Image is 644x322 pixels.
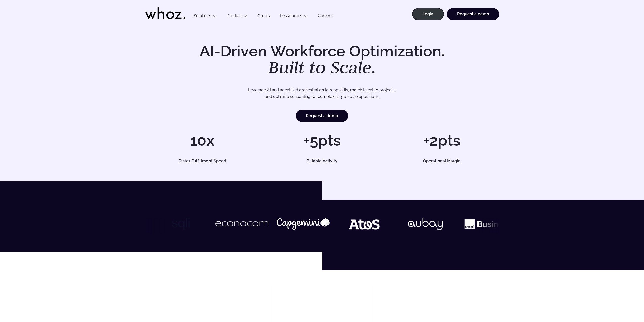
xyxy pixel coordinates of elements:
[163,87,482,100] p: Leverage AI and agent-led orchestration to map skills, match talent to projects, and optimize sch...
[227,13,242,18] a: Product
[384,133,499,148] h1: +2pts
[253,13,275,20] a: Clients
[222,13,253,20] button: Product
[275,13,313,20] button: Ressources
[145,133,260,148] h1: 10x
[296,110,348,122] a: Request a demo
[193,44,452,76] h1: AI-Driven Workforce Optimization.
[447,8,499,20] a: Request a demo
[280,13,302,18] a: Ressources
[412,8,444,20] a: Login
[189,13,222,20] button: Solutions
[265,133,379,148] h1: +5pts
[271,159,374,163] h5: Billable Activity
[313,13,338,20] a: Careers
[151,159,254,163] h5: Faster Fulfillment Speed
[390,159,493,163] h5: Operational Margin
[268,56,376,78] em: Built to Scale.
